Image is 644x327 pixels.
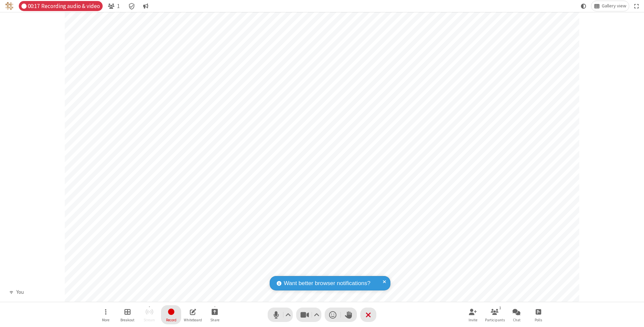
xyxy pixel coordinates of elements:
div: You [14,288,26,296]
button: Stop video (⌘+Shift+V) [296,308,321,322]
button: Audio settings [284,308,293,322]
button: Change layout [591,1,629,11]
button: Open menu [96,305,116,324]
img: QA Selenium DO NOT DELETE OR CHANGE [5,2,13,10]
button: Manage Breakout Rooms [117,305,138,324]
span: Recording audio & video [41,3,100,9]
span: Chat [513,318,521,322]
button: Start sharing [205,305,225,324]
button: Open poll [528,305,548,324]
div: Audio & video [19,1,103,11]
span: Share [210,318,219,322]
button: Send a reaction [325,308,341,322]
button: Mute (⌘+Shift+A) [268,308,293,322]
span: 00:17 [28,3,40,9]
button: Raise hand [341,308,357,322]
span: Invite [469,318,477,322]
span: Want better browser notifications? [284,279,370,288]
span: Polls [535,318,542,322]
button: Stop recording [161,305,181,324]
button: Video setting [312,308,321,322]
span: Breakout [120,318,135,322]
span: Participants [485,318,505,322]
button: Open shared whiteboard [183,305,203,324]
div: 1 [497,305,503,311]
span: Whiteboard [184,318,202,322]
button: Invite participants (⌘+Shift+I) [463,305,483,324]
span: 1 [117,3,120,9]
span: Stream [144,318,155,322]
button: End or leave meeting [360,308,376,322]
span: Gallery view [602,3,626,9]
button: Open participant list [105,1,123,11]
button: Conversation [141,1,151,11]
span: More [102,318,109,322]
button: Open participant list [485,305,505,324]
button: Unable to start streaming without first stopping recording [139,305,159,324]
button: Using system theme [578,1,589,11]
span: Record [166,318,176,322]
button: Open chat [506,305,527,324]
div: Meeting details Encryption enabled [125,1,138,11]
button: Fullscreen [632,1,642,11]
